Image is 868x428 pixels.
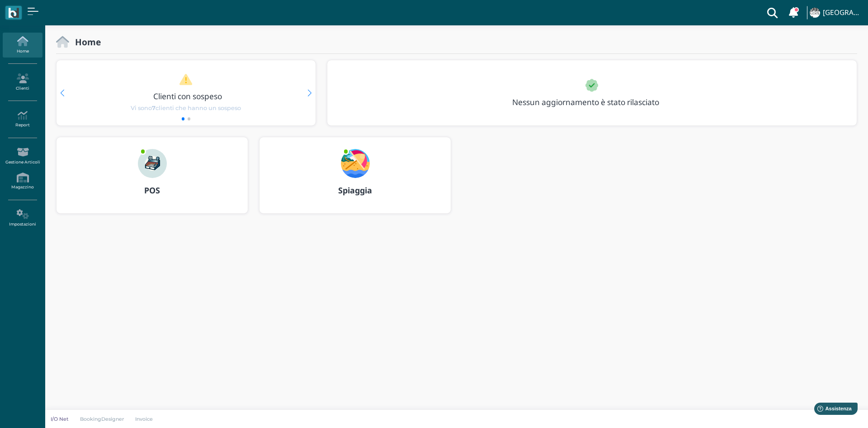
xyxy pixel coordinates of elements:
a: ... POS [56,137,248,225]
span: Vi sono clienti che hanno un sospeso [131,104,241,112]
h4: [GEOGRAPHIC_DATA] [823,9,863,17]
a: Magazzino [3,169,42,194]
img: ... [341,149,370,178]
a: Gestione Articoli [3,144,42,168]
a: Clienti con sospeso Vi sono7clienti che hanno un sospeso [74,73,298,112]
a: Home [3,33,42,58]
img: ... [138,149,167,178]
a: Clienti [3,70,42,95]
a: Report [3,107,42,132]
img: logo [8,8,19,18]
a: ... [GEOGRAPHIC_DATA] [808,2,863,24]
div: 1 / 2 [57,60,316,125]
div: Previous slide [60,90,64,96]
h3: Nessun aggiornamento è stato rilasciato [507,98,680,106]
iframe: Help widget launcher [804,400,860,420]
a: Impostazioni [3,206,42,231]
b: Spiaggia [338,185,372,196]
h2: Home [69,37,101,47]
div: 1 / 1 [327,60,857,125]
div: Next slide [307,90,311,96]
span: Assistenza [27,7,60,14]
a: ... Spiaggia [259,137,451,225]
b: 7 [152,105,156,111]
b: POS [144,185,160,196]
h3: Clienti con sospeso [75,92,300,101]
img: ... [810,8,820,18]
